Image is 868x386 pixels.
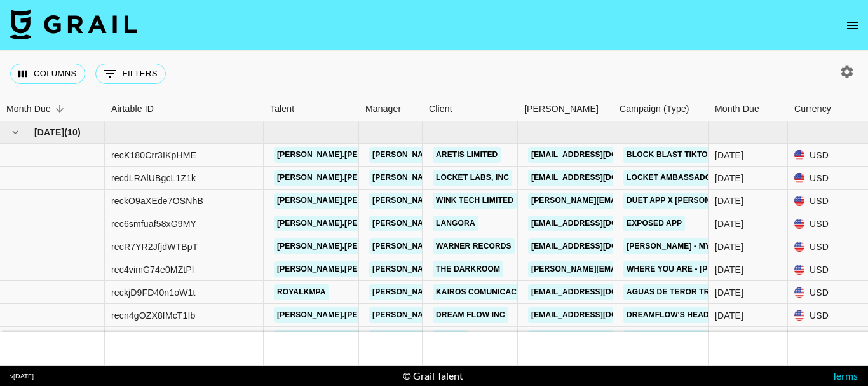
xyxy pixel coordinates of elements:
div: Jul '25 [715,217,743,230]
div: USD [788,327,851,350]
a: [PERSON_NAME].[PERSON_NAME].161 [274,170,428,186]
span: [DATE] [34,126,64,139]
a: Wink Tech Limited [433,193,517,209]
a: [EMAIL_ADDRESS][DOMAIN_NAME] [528,307,670,323]
div: Talent [264,97,359,121]
div: Jul '25 [715,309,743,322]
a: [PERSON_NAME][EMAIL_ADDRESS][PERSON_NAME][DOMAIN_NAME] [369,307,642,323]
div: Airtable ID [105,97,264,121]
div: Jul '25 [715,263,743,276]
div: v [DATE] [10,372,34,380]
a: [PERSON_NAME].[PERSON_NAME].161 [274,307,428,323]
div: Jul '25 [715,149,743,162]
a: Where You Are - [PERSON_NAME] [623,261,768,277]
div: rec6smfuaf58xG9MY [111,217,196,230]
div: Client [423,97,518,121]
a: royalkmpa [274,284,329,300]
a: Duet App x [PERSON_NAME] - Baton Twirling [623,193,818,209]
a: [PERSON_NAME][EMAIL_ADDRESS][PERSON_NAME][DOMAIN_NAME] [369,238,642,254]
a: [EMAIL_ADDRESS][DOMAIN_NAME] [528,216,670,231]
button: Show filters [95,64,166,84]
a: [PERSON_NAME][EMAIL_ADDRESS][PERSON_NAME][DOMAIN_NAME] [369,193,642,209]
div: USD [788,281,851,304]
div: Month Due [6,97,51,121]
div: Currency [788,97,851,121]
span: ( 10 ) [64,126,81,139]
div: Month Due [709,97,788,121]
div: USD [788,212,851,235]
div: Airtable ID [111,97,154,121]
a: Exposed app [623,216,685,231]
a: [PERSON_NAME][EMAIL_ADDRESS][DOMAIN_NAME] [528,261,735,277]
a: The Darkroom [433,261,503,277]
div: Jul '25 [715,240,743,253]
button: hide children [6,123,24,141]
a: DreamFlow's Headshot Generation Campaign [623,307,831,323]
div: Jul '25 [715,286,743,299]
a: [PERSON_NAME].[PERSON_NAME].161 [274,193,428,209]
div: USD [788,167,851,190]
div: USD [788,144,851,167]
a: [PERSON_NAME].[PERSON_NAME].161 [274,147,428,163]
div: USD [788,235,851,258]
a: Dream Flow Inc [433,307,508,323]
div: rec4vimG74e0MZtPl [111,263,194,276]
a: Aspire [433,330,468,346]
a: Block Blast TikTok Promotion [623,147,766,163]
div: recn4gOZX8fMcT1Ib [111,309,196,322]
a: [PERSON_NAME][EMAIL_ADDRESS][PERSON_NAME][DOMAIN_NAME] [369,216,642,231]
div: USD [788,190,851,212]
div: Manager [359,97,423,121]
a: [PERSON_NAME] - Mystical Magical [623,238,780,254]
div: USD [788,258,851,281]
button: Sort [51,100,69,118]
div: Client [429,97,452,121]
a: [PERSON_NAME][EMAIL_ADDRESS][PERSON_NAME][DOMAIN_NAME] [369,147,642,163]
div: Talent [270,97,294,121]
div: USD [788,304,851,327]
a: [PERSON_NAME][EMAIL_ADDRESS][PERSON_NAME][DOMAIN_NAME] [369,170,642,186]
div: recdLRAlUBgcL1Z1k [111,172,196,184]
a: Locket Labs, Inc [433,170,512,186]
a: [PERSON_NAME][EMAIL_ADDRESS][DOMAIN_NAME] [528,193,735,209]
div: recK180Crr3IKpHME [111,149,196,162]
a: [EMAIL_ADDRESS][DOMAIN_NAME] [528,147,670,163]
a: Locket Ambassador Program [623,170,763,186]
div: reckjD9FD40n1oW1t [111,286,196,299]
div: Booker [518,97,613,121]
div: [PERSON_NAME] [524,97,599,121]
div: Campaign (Type) [613,97,709,121]
a: [EMAIL_ADDRESS][DOMAIN_NAME] [528,284,670,300]
a: Langora [433,216,478,231]
a: [EMAIL_ADDRESS][DOMAIN_NAME] [528,330,670,346]
a: Kairos Comunicación SL [433,284,546,300]
a: [EMAIL_ADDRESS][DOMAIN_NAME] [528,170,670,186]
div: Jul '25 [715,195,743,207]
a: [PERSON_NAME].[PERSON_NAME].161 [274,261,428,277]
div: Jul '25 [715,172,743,184]
img: Grail Talent [10,9,137,39]
a: Aguas De Teror Trail [623,284,725,300]
div: recR7YR2JfjdWTBpT [111,240,198,253]
button: open drawer [840,13,865,38]
button: Select columns [10,64,85,84]
a: [PERSON_NAME][EMAIL_ADDRESS][PERSON_NAME][DOMAIN_NAME] [369,284,642,300]
a: ARETIS LIMITED [433,147,501,163]
a: [PERSON_NAME].[PERSON_NAME].161 [274,216,428,231]
a: [PERSON_NAME][EMAIL_ADDRESS][PERSON_NAME][DOMAIN_NAME] [369,261,642,277]
div: Month Due [715,97,759,121]
a: [PERSON_NAME].[PERSON_NAME].161 [274,330,428,346]
div: © Grail Talent [403,369,463,382]
a: [EMAIL_ADDRESS][DOMAIN_NAME] [528,238,670,254]
div: Campaign (Type) [620,97,689,121]
div: reckO9aXEde7OSNhB [111,195,203,207]
a: Terms [832,369,858,382]
a: [PERSON_NAME].[PERSON_NAME].161 [274,238,428,254]
div: Manager [365,97,401,121]
a: Warner Records [433,238,515,254]
div: Currency [794,97,831,121]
